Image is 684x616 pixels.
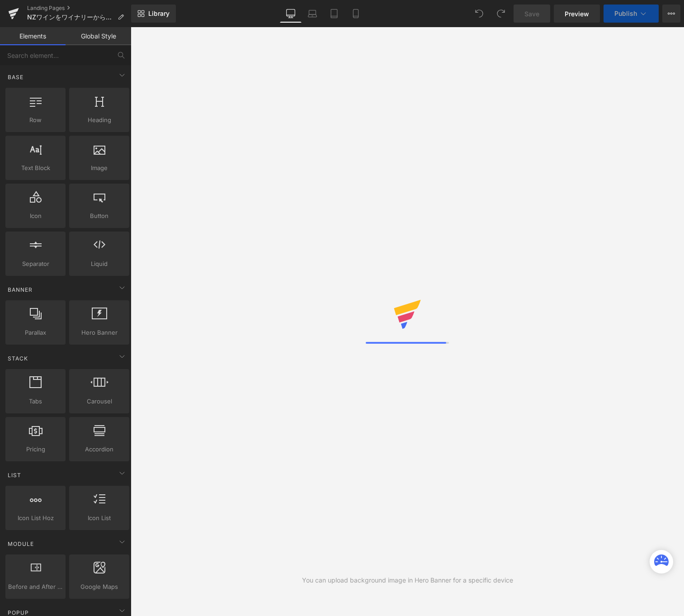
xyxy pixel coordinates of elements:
a: Landing Pages [27,5,131,12]
a: Mobile [345,5,367,23]
span: Button [72,211,127,221]
span: Publish [614,10,637,17]
span: Library [148,9,170,18]
a: New Library [131,5,176,23]
span: Before and After Images [8,582,63,592]
span: Carousel [72,397,127,406]
span: Hero Banner [72,328,127,337]
a: Desktop [280,5,302,23]
button: More [662,5,680,23]
span: Module [7,540,35,548]
span: Heading [72,115,127,125]
span: Pricing [8,445,63,454]
a: Global Style [66,27,131,45]
span: Separator [8,259,63,269]
button: Redo [492,5,510,23]
a: Laptop [302,5,323,23]
span: Preview [565,9,589,19]
button: Publish [604,5,659,23]
span: NZワインをワイナリーから選ぶ [27,14,114,21]
span: List [7,471,22,479]
span: Parallax [8,328,63,337]
span: Row [8,115,63,125]
span: Tabs [8,397,63,406]
div: You can upload background image in Hero Banner for a specific device [302,575,513,585]
span: Accordion [72,445,127,454]
span: Image [72,163,127,173]
span: Save [524,9,539,19]
span: Text Block [8,163,63,173]
span: Icon [8,211,63,221]
a: Tablet [323,5,345,23]
span: Google Maps [72,582,127,592]
span: Liquid [72,259,127,269]
a: Preview [554,5,600,23]
span: Stack [7,354,29,363]
span: Base [7,73,24,81]
span: Icon List [72,513,127,523]
span: Icon List Hoz [8,513,63,523]
button: Undo [470,5,488,23]
span: Banner [7,285,33,294]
